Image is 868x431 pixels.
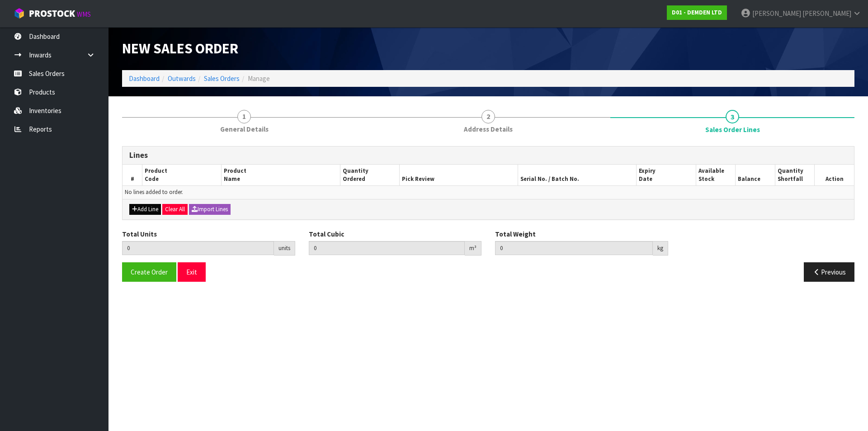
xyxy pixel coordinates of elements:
label: Total Cubic [309,229,344,239]
th: Product Name [222,165,340,186]
span: Create Order [131,268,168,276]
button: Previous [804,262,854,282]
span: New Sales Order [122,39,238,57]
th: Available Stock [696,165,735,186]
span: 1 [237,110,251,123]
img: cube-alt.png [14,8,25,19]
th: Action [815,165,854,186]
span: 2 [481,110,495,123]
span: ProStock [29,8,75,19]
input: Total Weight [495,241,653,255]
button: Exit [178,262,206,282]
small: WMS [77,10,91,19]
span: 3 [726,110,739,123]
th: Serial No. / Batch No. [518,165,637,186]
a: Outwards [168,74,196,83]
button: Add Line [129,204,161,215]
span: Address Details [464,124,513,134]
th: # [123,165,142,186]
span: [PERSON_NAME] [802,9,851,18]
input: Total Cubic [309,241,465,255]
div: units [274,241,295,256]
input: Total Units [122,241,274,255]
th: Balance [736,165,775,186]
strong: D01 - DEMDEN LTD [672,9,722,16]
button: Create Order [122,262,176,282]
span: Sales Order Lines [122,139,854,289]
span: General Details [220,124,269,134]
label: Total Units [122,229,157,239]
span: Manage [248,74,270,83]
th: Quantity Ordered [340,165,399,186]
button: Clear All [162,204,188,215]
a: Dashboard [129,74,160,83]
td: No lines added to order. [123,186,854,199]
span: [PERSON_NAME] [752,9,801,18]
label: Total Weight [495,229,536,239]
a: Sales Orders [204,74,240,83]
button: Import Lines [189,204,231,215]
th: Product Code [142,165,222,186]
th: Pick Review [399,165,518,186]
th: Expiry Date [637,165,696,186]
th: Quantity Shortfall [775,165,814,186]
span: Sales Order Lines [705,125,760,134]
div: m³ [465,241,481,256]
div: kg [653,241,668,256]
h3: Lines [129,151,847,160]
